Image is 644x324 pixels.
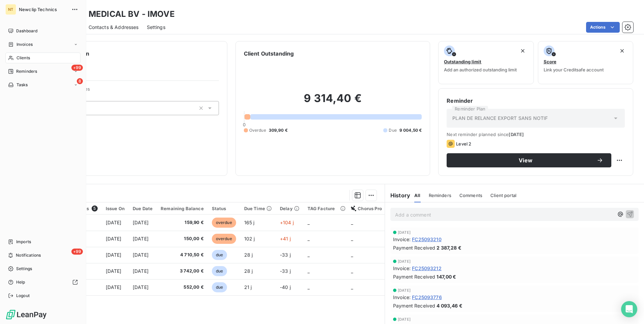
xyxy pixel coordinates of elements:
[41,50,219,58] h6: Client information
[509,132,524,137] span: [DATE]
[280,268,291,274] span: -33 j
[280,284,291,290] span: -40 j
[244,268,253,274] span: 28 j
[244,206,272,211] div: Due Time
[447,97,625,105] h6: Reminder
[244,220,255,225] span: 165 j
[5,309,47,320] img: Logo LeanPay
[280,220,294,225] span: +104 j
[54,86,219,96] span: Client Properties
[106,206,125,211] div: Issue On
[544,67,604,72] span: Link your Creditsafe account
[85,105,90,111] input: Add a tag
[308,252,310,258] span: _
[280,252,291,258] span: -33 j
[161,284,204,291] span: 552,00 €
[269,127,288,133] span: 309,90 €
[308,206,343,211] div: TAG Facture
[161,268,204,274] span: 3 742,00 €
[161,252,204,258] span: 4 710,50 €
[437,302,462,309] span: 4 093,46 €
[385,191,410,199] h6: History
[77,78,83,84] span: 8
[71,249,83,255] span: +99
[212,250,227,260] span: due
[17,41,33,47] span: Invoices
[412,236,442,243] span: FC25093210
[17,82,28,88] span: Tasks
[16,68,37,74] span: Reminders
[490,193,516,198] span: Client portal
[147,24,165,31] span: Settings
[444,67,517,72] span: Add an authorized outstanding limit
[389,127,396,133] span: Due
[308,236,310,241] span: _
[447,132,625,137] span: Next reminder planned since
[280,236,291,241] span: +41 j
[351,284,353,290] span: _
[133,252,149,258] span: [DATE]
[459,193,482,198] span: Comments
[133,236,149,241] span: [DATE]
[249,127,266,133] span: Overdue
[412,265,442,272] span: FC25093212
[544,59,556,64] span: Score
[308,284,310,290] span: _
[161,235,204,242] span: 150,00 €
[161,206,204,211] div: Remaining Balance
[280,206,299,211] div: Delay
[19,7,67,12] span: Newclip Technics
[244,284,252,290] span: 21 j
[212,218,236,228] span: overdue
[455,158,597,163] span: View
[89,24,139,31] span: Contacts & Addresses
[106,284,122,290] span: [DATE]
[351,220,353,225] span: _
[212,282,227,292] span: due
[393,244,435,251] span: Payment Received
[17,55,30,61] span: Clients
[16,252,41,258] span: Notifications
[106,268,122,274] span: [DATE]
[456,141,471,147] span: Level 2
[16,293,30,299] span: Logout
[429,193,451,198] span: Reminders
[133,284,149,290] span: [DATE]
[5,4,16,15] div: NT
[161,219,204,226] span: 159,90 €
[243,122,246,127] span: 0
[437,273,456,280] span: 147,00 €
[133,268,149,274] span: [DATE]
[16,279,25,285] span: Help
[398,317,411,321] span: [DATE]
[437,244,461,251] span: 2 387,28 €
[212,234,236,244] span: overdue
[586,22,620,33] button: Actions
[244,236,255,241] span: 102 j
[399,127,422,133] span: 9 004,50 €
[351,206,382,211] div: Chorus Pro
[244,92,422,112] h2: 9 314,40 €
[308,268,310,274] span: _
[398,259,411,263] span: [DATE]
[133,206,153,211] div: Due Date
[393,236,411,243] span: Invoice :
[212,266,227,276] span: due
[106,236,122,241] span: [DATE]
[16,28,37,34] span: Dashboard
[393,294,411,301] span: Invoice :
[414,193,420,198] span: All
[393,302,435,309] span: Payment Received
[438,41,534,84] button: Outstanding limitAdd an authorized outstanding limit
[71,65,83,71] span: +99
[106,220,122,225] span: [DATE]
[5,277,80,288] a: Help
[444,59,481,64] span: Outstanding limit
[398,288,411,292] span: [DATE]
[244,252,253,258] span: 28 j
[16,239,31,245] span: Imports
[393,273,435,280] span: Payment Received
[621,301,637,317] div: Open Intercom Messenger
[133,220,149,225] span: [DATE]
[398,230,411,234] span: [DATE]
